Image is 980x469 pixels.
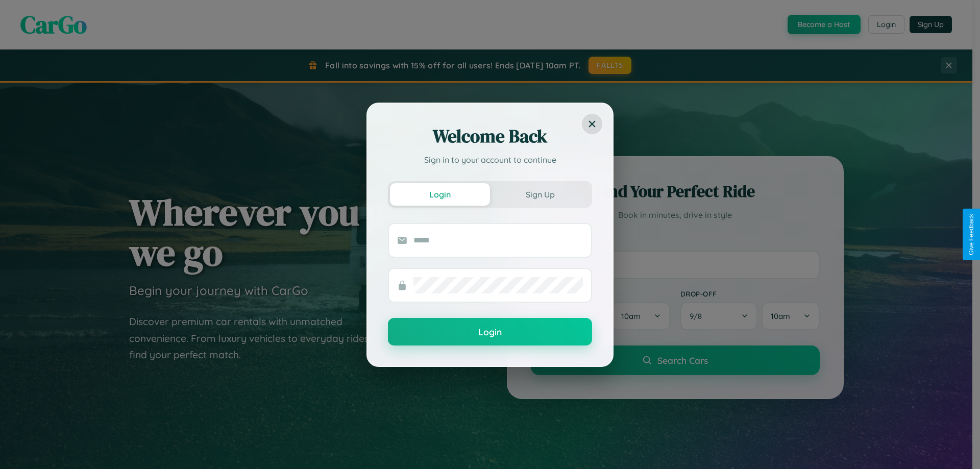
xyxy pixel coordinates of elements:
[388,154,592,166] p: Sign in to your account to continue
[968,214,975,255] div: Give Feedback
[388,124,592,149] h2: Welcome Back
[490,183,590,206] button: Sign Up
[390,183,490,206] button: Login
[388,318,592,345] button: Login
